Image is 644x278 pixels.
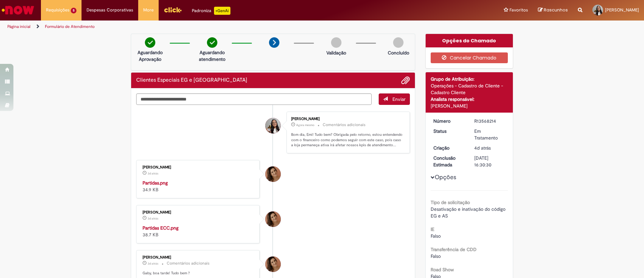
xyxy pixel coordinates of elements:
[326,49,346,56] p: Validação
[431,96,508,103] div: Analista responsável:
[431,226,434,232] b: IE
[428,155,470,168] dt: Conclusão Estimada
[143,210,254,214] div: [PERSON_NAME]
[431,52,508,63] button: Cancelar Chamado
[7,24,31,29] a: Página inicial
[538,7,568,13] a: Rascunhos
[431,206,507,219] span: Desativação e inativação do código EG e AS
[291,132,403,148] p: Bom dia, Emi! Tudo bem? Obrigada pelo retorno, estou entendendo com o financeiro como podemos seg...
[164,5,182,15] img: click_logo_yellow_360x200.png
[265,118,281,133] div: Gabriela Dos Santos Lopes
[265,211,281,227] div: Emiliane Dias De Souza
[143,225,178,231] a: Partidas ECC.png
[323,122,366,128] small: Comentários adicionais
[148,216,158,221] time: 26/09/2025 14:53:30
[474,155,505,168] div: [DATE] 16:30:30
[214,7,230,15] p: +GenAi
[148,216,158,221] span: 3d atrás
[192,7,230,15] div: Padroniza
[145,37,155,48] img: check-circle-green.png
[143,255,254,260] div: [PERSON_NAME]
[148,171,158,175] span: 3d atrás
[474,145,505,151] div: 25/09/2025 17:23:49
[134,49,166,63] p: Aguardando Aprovação
[196,49,228,63] p: Aguardando atendimento
[509,7,528,13] span: Favoritos
[428,118,470,124] dt: Número
[431,199,470,205] b: Tipo de solicitação
[605,7,639,13] span: [PERSON_NAME]
[544,7,568,13] span: Rascunhos
[431,82,508,96] div: Operações - Cadastro de Cliente - Cadastro Cliente
[474,145,491,151] time: 25/09/2025 17:23:49
[296,123,314,127] span: Agora mesmo
[1,3,35,17] img: ServiceNow
[71,8,76,13] span: 5
[136,77,247,83] h2: Clientes Especiais EG e AS Histórico de tíquete
[388,49,409,56] p: Concluído
[428,128,470,134] dt: Status
[392,96,406,102] span: Enviar
[431,253,441,259] span: Falso
[331,37,341,48] img: img-circle-grey.png
[143,165,254,169] div: [PERSON_NAME]
[143,225,254,238] div: 38.7 KB
[87,7,133,13] span: Despesas Corporativas
[426,34,513,47] div: Opções do Chamado
[45,24,95,29] a: Formulário de Atendimento
[431,103,508,109] div: [PERSON_NAME]
[148,171,158,175] time: 26/09/2025 14:53:30
[474,128,505,141] div: Em Tratamento
[265,166,281,182] div: Emiliane Dias De Souza
[148,262,158,266] time: 26/09/2025 14:53:19
[143,180,168,186] a: Partidas.png
[431,76,508,82] div: Grupo de Atribuição:
[296,123,314,127] time: 29/09/2025 07:54:44
[401,76,410,85] button: Adicionar anexos
[5,21,424,33] ul: Trilhas de página
[431,267,454,273] b: Road Show
[431,233,441,239] span: Falso
[474,145,491,151] span: 4d atrás
[474,118,505,124] div: R13568214
[265,256,281,272] div: Emiliane Dias De Souza
[136,93,372,105] textarea: Digite sua mensagem aqui...
[207,37,217,48] img: check-circle-green.png
[393,37,404,48] img: img-circle-grey.png
[143,7,154,13] span: More
[143,180,254,193] div: 34.9 KB
[269,37,279,48] img: arrow-next.png
[291,117,403,121] div: [PERSON_NAME]
[431,246,477,252] b: Transferência de CDD
[428,145,470,151] dt: Criação
[167,261,210,266] small: Comentários adicionais
[148,262,158,266] span: 3d atrás
[379,93,410,105] button: Enviar
[46,7,69,13] span: Requisições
